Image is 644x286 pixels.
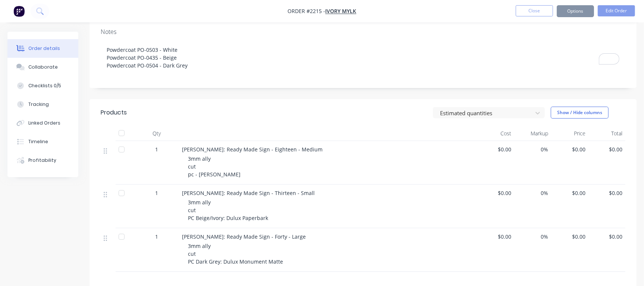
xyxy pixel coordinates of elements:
[28,157,56,164] div: Profitability
[480,145,511,153] span: $0.00
[480,233,511,241] span: $0.00
[517,233,548,241] span: 0%
[188,155,241,178] span: 3mm ally cut pc - [PERSON_NAME]
[598,5,635,16] button: Edit Order
[28,64,58,70] div: Collaborate
[155,189,158,197] span: 1
[155,145,158,153] span: 1
[28,82,61,89] div: Checklists 0/5
[7,114,78,132] button: Linked Orders
[28,138,48,145] div: Timeline
[517,145,548,153] span: 0%
[182,146,323,153] span: [PERSON_NAME]: Ready Made Sign - Eighteen - Medium
[477,126,514,141] div: Cost
[134,126,179,141] div: Qty
[101,38,625,77] div: To enrich screen reader interactions, please activate Accessibility in Grammarly extension settings
[13,6,25,17] img: Factory
[555,189,585,197] span: $0.00
[552,126,588,141] div: Price
[7,39,78,58] button: Order details
[7,95,78,114] button: Tracking
[7,151,78,170] button: Profitability
[101,28,625,35] div: Notes
[326,8,356,15] a: Ivory Mylk
[28,101,49,108] div: Tracking
[182,189,315,197] span: [PERSON_NAME]: Ready Made Sign - Thirteen - Small
[480,189,511,197] span: $0.00
[588,126,625,141] div: Total
[28,45,60,52] div: Order details
[557,5,594,17] button: Options
[188,199,268,221] span: 3mm ally cut PC Beige/Ivory: Dulux Paperbark
[7,76,78,95] button: Checklists 0/5
[514,126,551,141] div: Markup
[591,145,622,153] span: $0.00
[188,242,283,265] span: 3mm ally cut PC Dark Grey: Dulux Monument Matte
[288,8,326,15] span: Order #2215 -
[591,189,622,197] span: $0.00
[7,132,78,151] button: Timeline
[516,5,553,16] button: Close
[517,189,548,197] span: 0%
[101,108,127,117] div: Products
[555,233,585,241] span: $0.00
[155,233,158,241] span: 1
[551,107,609,119] button: Show / Hide columns
[591,233,622,241] span: $0.00
[182,233,306,240] span: [PERSON_NAME]: Ready Made Sign - Forty - Large
[28,120,60,126] div: Linked Orders
[555,145,585,153] span: $0.00
[7,58,78,76] button: Collaborate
